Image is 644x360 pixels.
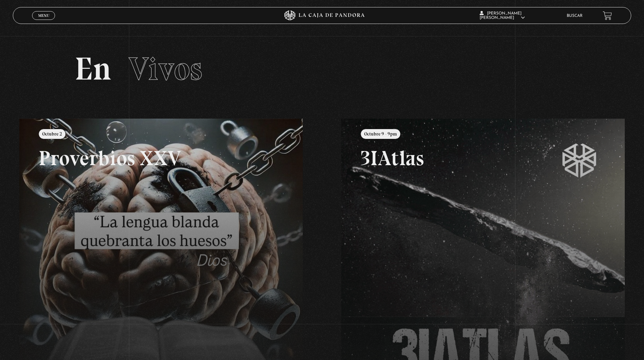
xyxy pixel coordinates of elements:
[567,14,583,18] a: Buscar
[129,50,202,88] span: Vivos
[36,19,52,24] span: Cerrar
[75,53,569,85] h2: En
[480,11,525,20] span: [PERSON_NAME] [PERSON_NAME]
[38,13,49,18] span: Menu
[603,11,612,20] a: View your shopping cart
